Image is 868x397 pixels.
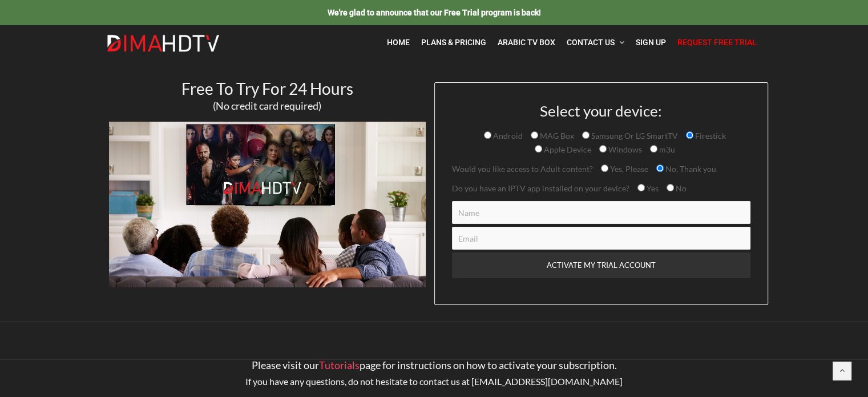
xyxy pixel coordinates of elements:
form: Contact form [443,103,759,304]
input: Firestick [686,131,693,139]
span: Free To Try For 24 Hours [181,79,353,98]
span: Please visit our page for instructions on how to activate your subscription. [252,359,617,371]
span: Android [491,131,523,141]
span: No [674,183,687,193]
span: Windows [607,145,642,154]
span: Contact Us [567,38,615,47]
a: We're glad to announce that our Free Trial program is back! [328,7,541,17]
span: (No credit card required) [213,99,321,112]
span: If you have any questions, do not hesitate to contact us at [EMAIL_ADDRESS][DOMAIN_NAME] [245,376,623,387]
a: Back to top [833,362,851,380]
span: m3u [657,145,675,154]
input: Windows [599,145,607,153]
span: Home [387,38,410,47]
span: MAG Box [538,131,574,141]
span: Arabic TV Box [498,38,555,47]
a: Contact Us [561,31,630,54]
input: No, Thank you [656,165,664,172]
input: Yes [637,184,645,191]
a: Sign Up [630,31,672,54]
span: No, Thank you [664,164,716,174]
span: Plans & Pricing [421,38,486,47]
a: Plans & Pricing [415,31,492,54]
span: Sign Up [636,38,666,47]
input: Apple Device [535,145,542,153]
input: MAG Box [531,131,538,139]
span: Request Free Trial [677,38,757,47]
input: No [667,184,674,191]
span: Apple Device [542,145,591,154]
span: Yes, Please [608,164,648,174]
p: Do you have an IPTV app installed on your device? [452,182,750,195]
a: Tutorials [319,359,360,371]
img: Dima HDTV [106,34,220,53]
span: Samsung Or LG SmartTV [590,131,678,141]
input: m3u [650,145,657,153]
a: Request Free Trial [672,31,762,54]
span: Yes [645,183,659,193]
a: Arabic TV Box [492,31,561,54]
input: ACTIVATE MY TRIAL ACCOUNT [452,252,750,278]
a: Home [381,31,415,54]
span: Firestick [693,131,726,141]
span: Select your device: [540,102,662,120]
input: Android [484,131,491,139]
input: Samsung Or LG SmartTV [582,131,590,139]
span: We're glad to announce that our Free Trial program is back! [328,8,541,17]
input: Yes, Please [601,165,608,172]
input: Email [452,227,750,250]
input: Name [452,201,750,224]
p: Would you like access to Adult content? [452,162,750,176]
